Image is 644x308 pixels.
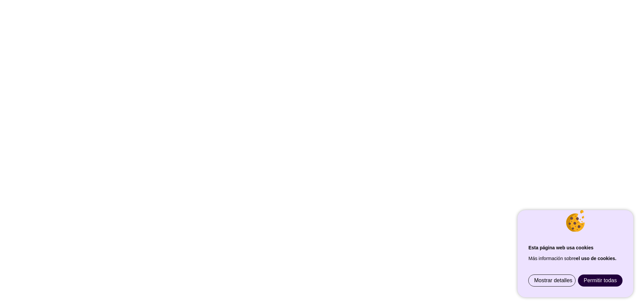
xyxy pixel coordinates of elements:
[584,278,617,283] span: Permitir todas
[529,275,578,286] a: Mostrar detalles
[534,278,572,284] span: Mostrar detalles
[528,245,593,250] strong: Esta página web usa cookies
[576,256,616,261] a: el uso de cookies.
[578,275,622,286] a: Permitir todas
[528,253,623,264] p: Más información sobre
